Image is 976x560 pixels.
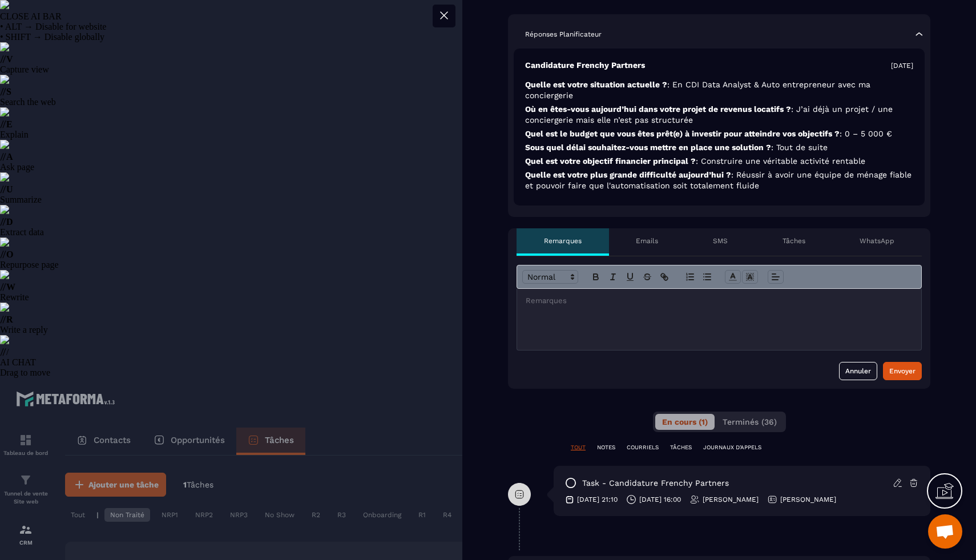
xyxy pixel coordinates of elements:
[577,495,618,504] p: [DATE] 21:10
[597,444,615,452] p: NOTES
[627,444,659,452] p: COURRIELS
[662,417,708,426] span: En cours (1)
[703,444,761,452] p: JOURNAUX D'APPELS
[716,414,784,430] button: Terminés (36)
[582,478,729,489] p: task - Candidature Frenchy Partners
[703,495,759,504] p: [PERSON_NAME]
[928,514,962,549] div: Ouvrir le chat
[780,495,836,504] p: [PERSON_NAME]
[655,414,715,430] button: En cours (1)
[639,495,681,504] p: [DATE] 16:00
[670,444,692,452] p: TÂCHES
[723,417,777,426] span: Terminés (36)
[571,444,586,452] p: TOUT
